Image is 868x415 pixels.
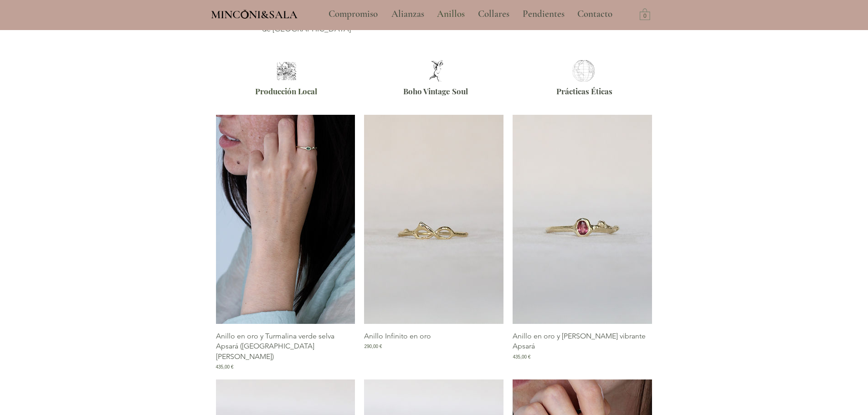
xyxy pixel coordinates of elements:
[570,3,620,26] a: Contacto
[513,115,652,370] div: Galería de Anillo en oro y Turmalina rosa vibrante Apsará
[556,86,612,96] span: Prácticas Éticas
[573,3,617,26] p: Contacto
[364,115,503,370] div: Galería de Anillo Infinito en oro
[324,3,382,26] p: Compromiso
[304,3,637,26] nav: Sitio
[643,13,647,20] text: 0
[518,3,569,26] p: Pendientes
[216,364,234,370] span: 435,00 €
[364,331,503,370] a: Anillo Infinito en oro290,00 €
[513,354,530,360] span: 435,00 €
[403,86,468,96] span: Boho Vintage Soul
[570,60,597,82] img: Joyería Ética
[513,331,652,370] a: Anillo en oro y [PERSON_NAME] vibrante Apsará435,00 €
[364,115,503,324] a: Anillo Infinito en oro
[513,115,652,324] a: Anillo de oro macizo hecho con rama de cerezo y turmalina oval de color rosa vibrante
[422,60,450,82] img: Joyas de estilo Boho Vintage
[216,115,355,370] div: Galería de Anillo en oro y Turmalina verde selva Apsará (East West)
[255,86,317,96] span: Producción Local
[322,3,385,26] a: Compromiso
[387,3,429,26] p: Alianzas
[516,3,570,26] a: Pendientes
[241,10,249,19] img: Minconi Sala
[364,331,431,341] p: Anillo Infinito en oro
[216,331,355,370] a: Anillo en oro y Turmalina verde selva Apsará ([GEOGRAPHIC_DATA][PERSON_NAME])435,00 €
[211,8,298,21] span: MINCONI&SALA
[430,3,471,26] a: Anillos
[473,3,514,26] p: Collares
[432,3,469,26] p: Anillos
[216,115,355,324] img: Anillo en oro y turmalina verde
[216,331,355,362] p: Anillo en oro y Turmalina verde selva Apsará ([GEOGRAPHIC_DATA][PERSON_NAME])
[274,62,298,80] img: Joyeria Barcelona
[471,3,516,26] a: Collares
[385,3,430,26] a: Alianzas
[640,8,650,20] a: Carrito con 0 ítems
[513,331,652,352] p: Anillo en oro y [PERSON_NAME] vibrante Apsará
[364,343,382,350] span: 290,00 €
[211,6,298,21] a: MINCONI&SALA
